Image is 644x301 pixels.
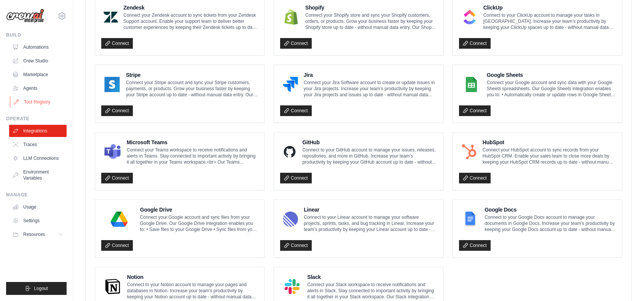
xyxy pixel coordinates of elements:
a: Connect [459,38,491,49]
img: Jira Logo [282,77,298,92]
div: Manage [6,192,67,198]
p: Connect to your GitHub account to manage your issues, releases, repositories, and more in GitHub.... [302,147,437,165]
img: Microsoft Teams Logo [104,144,121,159]
h4: Notion [127,273,258,281]
a: Connect [101,38,133,49]
span: Logout [34,285,48,291]
a: LLM Connections [9,152,67,164]
img: Zendesk Logo [104,10,118,25]
a: Connect [459,173,491,183]
img: Slack Logo [282,279,302,294]
h4: Microsoft Teams [127,139,258,146]
p: Connect your Google account and sync data with your Google Sheets spreadsheets. Our Google Sheets... [487,80,616,98]
img: Linear Logo [282,212,298,227]
h4: Linear [304,206,437,213]
h4: Slack [307,273,437,281]
p: Connect to your Linear account to manage your software projects, sprints, tasks, and bug tracking... [304,214,437,233]
a: Settings [9,215,67,227]
img: Notion Logo [104,279,122,294]
button: Resources [9,228,67,240]
a: Usage [9,201,67,213]
img: Google Drive Logo [104,212,135,227]
img: HubSpot Logo [461,144,477,159]
h4: Google Docs [485,206,616,213]
div: Operate [6,116,67,122]
h4: GitHub [302,139,437,146]
img: Shopify Logo [282,10,300,25]
a: Environment Variables [9,166,67,184]
a: Connect [280,173,312,183]
img: GitHub Logo [282,144,297,159]
a: Automations [9,41,67,53]
h4: ClickUp [483,4,616,11]
img: Stripe Logo [104,77,121,92]
a: Connect [101,240,133,251]
img: Logo [6,9,44,23]
a: Connect [280,105,312,116]
a: Connect [101,173,133,183]
a: Traces [9,139,67,151]
a: Connect [101,105,133,116]
img: Google Sheets Logo [461,77,481,92]
h4: HubSpot [483,139,616,146]
button: Logout [6,282,67,295]
p: Connect your Jira Software account to create or update issues in your Jira projects. Increase you... [304,80,437,98]
a: Marketplace [9,68,67,81]
p: Connect to your Notion account to manage your pages and databases in Notion. Increase your team’s... [127,282,258,300]
p: Connect to your Google Docs account to manage your documents in Google Docs. Increase your team’s... [485,214,616,233]
p: Connect your Slack workspace to receive notifications and alerts in Slack. Stay connected to impo... [307,282,437,300]
h4: Zendesk [123,4,258,11]
p: Connect your Google account and sync files from your Google Drive. Our Google Drive integration e... [140,214,258,233]
p: Connect your HubSpot account to sync records from your HubSpot CRM. Enable your sales team to clo... [483,147,616,165]
p: Connect your Zendesk account to sync tickets from your Zendesk Support account. Enable your suppo... [123,12,258,30]
span: Resources [23,231,45,237]
a: Agents [9,82,67,94]
a: Integrations [9,125,67,137]
h4: Shopify [305,4,437,11]
img: ClickUp Logo [461,10,478,25]
h4: Stripe [126,71,258,79]
h4: Google Drive [140,206,258,213]
a: Crew Studio [9,55,67,67]
p: Connect to your ClickUp account to manage your tasks in [GEOGRAPHIC_DATA]. Increase your team’s p... [483,12,616,30]
p: Connect your Stripe account and sync your Stripe customers, payments, or products. Grow your busi... [126,80,258,98]
a: Tool Registry [10,96,67,108]
img: Google Docs Logo [461,212,479,227]
h4: Jira [304,71,437,79]
h4: Google Sheets [487,71,616,79]
a: Connect [459,240,491,251]
a: Connect [459,105,491,116]
p: Connect your Shopify store and sync your Shopify customers, orders, or products. Grow your busine... [305,12,437,30]
a: Connect [280,38,312,49]
a: Connect [280,240,312,251]
p: Connect your Teams workspace to receive notifications and alerts in Teams. Stay connected to impo... [127,147,258,165]
div: Build [6,32,67,38]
